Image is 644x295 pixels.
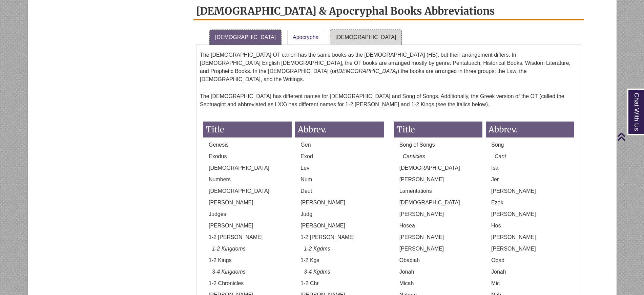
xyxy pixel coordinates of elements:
[403,153,425,159] em: Canticles
[295,141,383,149] p: Gen
[295,199,383,207] p: [PERSON_NAME]
[486,279,574,288] p: Mic
[394,199,482,207] p: [DEMOGRAPHIC_DATA]
[200,48,578,86] p: The [DEMOGRAPHIC_DATA] OT canon has the same books as the [DEMOGRAPHIC_DATA] (HB), but their arra...
[295,222,383,230] p: [PERSON_NAME]
[210,30,281,45] a: [DEMOGRAPHIC_DATA]
[203,164,292,172] p: [DEMOGRAPHIC_DATA]
[193,2,584,20] h2: [DEMOGRAPHIC_DATA] & Apocryphal Books Abbreviations
[495,153,506,159] em: Cant
[394,141,482,149] p: Song of Songs
[203,152,292,161] p: Exodus
[295,164,383,172] p: Lev
[203,122,292,137] h3: Title
[295,187,383,195] p: Deut
[486,222,574,230] p: Hos
[203,222,292,230] p: [PERSON_NAME]
[394,256,482,264] p: Obadiah
[394,233,482,241] p: [PERSON_NAME]
[394,245,482,253] p: [PERSON_NAME]
[203,210,292,218] p: Judges
[394,187,482,195] p: Lamentations
[295,152,383,161] p: Exod
[394,210,482,218] p: [PERSON_NAME]
[486,122,574,137] h3: Abbrev.
[486,245,574,253] p: [PERSON_NAME]
[287,30,324,45] a: Apocrypha
[486,199,574,207] p: Ezek
[394,279,482,288] p: Micah
[203,256,292,264] p: 1-2 Kings
[203,199,292,207] p: [PERSON_NAME]
[486,256,574,264] p: Obad
[212,269,246,275] em: 3-4 Kingdoms
[295,233,383,241] p: 1-2 [PERSON_NAME]
[486,268,574,276] p: Jonah
[486,233,574,241] p: [PERSON_NAME]
[330,30,402,45] a: [DEMOGRAPHIC_DATA]
[486,187,574,195] p: [PERSON_NAME]
[394,268,482,276] p: Jonah
[212,246,246,252] em: 1-2 Kingdoms
[203,176,292,184] p: Numbers
[486,176,574,184] p: Jer
[200,90,578,111] p: The [DEMOGRAPHIC_DATA] has different names for [DEMOGRAPHIC_DATA] and Song of Songs. Additionally...
[486,164,574,172] p: Isa
[394,222,482,230] p: Hosea
[203,233,292,241] p: 1-2 [PERSON_NAME]
[617,132,642,141] a: Back to Top
[295,279,383,288] p: 1-2 Chr
[295,176,383,184] p: Num
[304,269,330,275] em: 3-4 Kgdms
[304,246,330,252] em: 1-2 Kgdms
[486,141,574,149] p: Song
[486,210,574,218] p: [PERSON_NAME]
[295,256,383,264] p: 1-2 Kgs
[337,68,397,74] em: [DEMOGRAPHIC_DATA]
[295,210,383,218] p: Judg
[394,164,482,172] p: [DEMOGRAPHIC_DATA]
[394,122,482,137] h3: Title
[295,122,383,137] h3: Abbrev.
[203,279,292,288] p: 1-2 Chronicles
[394,176,482,184] p: [PERSON_NAME]
[203,187,292,195] p: [DEMOGRAPHIC_DATA]
[203,141,292,149] p: Genesis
